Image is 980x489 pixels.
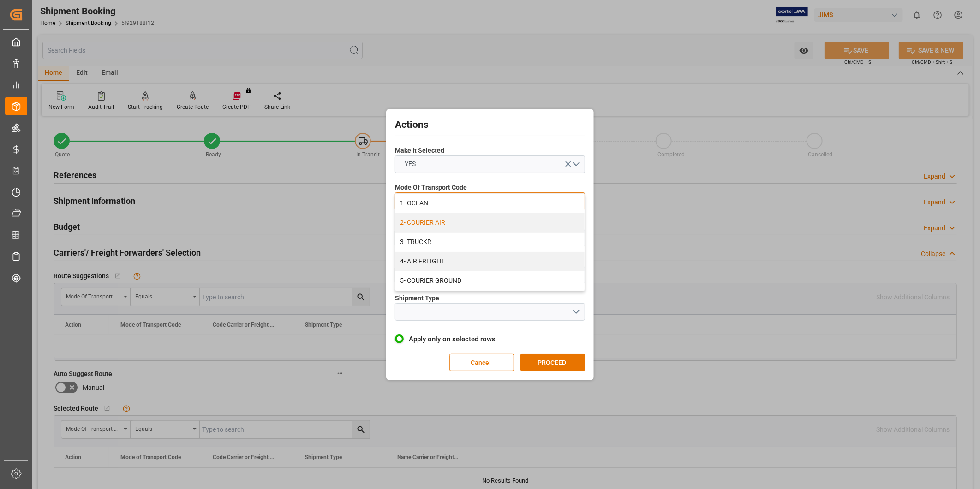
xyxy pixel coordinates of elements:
[395,155,585,173] button: open menu
[395,293,439,303] span: Shipment Type
[520,354,585,371] button: PROCEED
[449,354,514,371] button: Cancel
[395,192,585,210] button: close menu
[395,118,585,132] h2: Actions
[400,159,421,169] span: YES
[395,303,585,321] button: open menu
[395,334,585,345] label: Apply only on selected rows
[395,252,585,271] div: 4- AIR FREIGHT
[395,146,444,155] span: Make It Selected
[395,233,585,252] div: 3- TRUCKR
[395,183,467,192] span: Mode Of Transport Code
[395,213,585,233] div: 2- COURIER AIR
[395,194,585,213] div: 1- OCEAN
[395,271,585,291] div: 5- COURIER GROUND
